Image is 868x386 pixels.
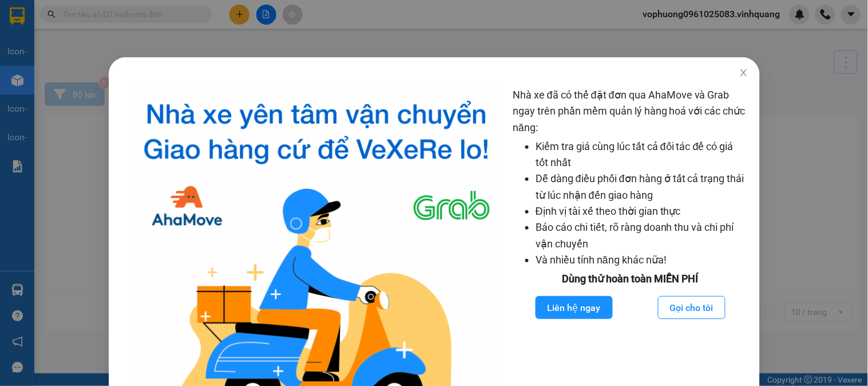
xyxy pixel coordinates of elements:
li: Báo cáo chi tiết, rõ ràng doanh thu và chi phí vận chuyển [536,219,748,252]
li: Định vị tài xế theo thời gian thực [536,203,748,219]
div: Dùng thử hoàn toàn MIỄN PHÍ [513,271,748,287]
span: close [739,68,748,77]
button: Gọi cho tôi [658,296,726,319]
li: Kiểm tra giá cùng lúc tất cả đối tác để có giá tốt nhất [536,139,748,171]
span: Liên hệ ngay [547,301,600,315]
span: Gọi cho tôi [670,301,714,315]
li: Và nhiều tính năng khác nữa! [536,252,748,268]
button: Liên hệ ngay [535,296,612,319]
li: Dễ dàng điều phối đơn hàng ở tất cả trạng thái từ lúc nhận đến giao hàng [536,171,748,203]
button: Close [727,57,759,89]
